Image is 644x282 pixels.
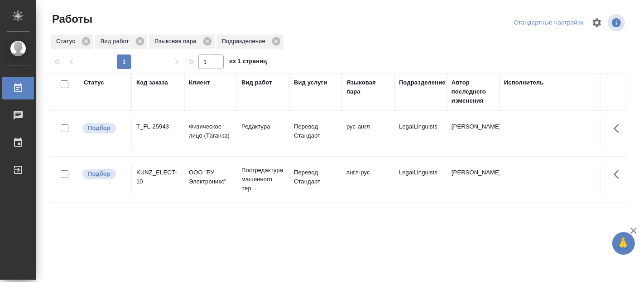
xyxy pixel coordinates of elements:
[452,78,495,105] div: Автор последнего изменения
[512,16,586,30] div: split button
[294,78,327,87] div: Вид услуги
[342,118,394,149] td: рус-англ
[88,124,111,133] p: Подбор
[447,163,500,195] td: [PERSON_NAME]
[189,78,210,87] div: Клиент
[241,78,272,87] div: Вид работ
[136,78,168,87] div: Код заказа
[136,168,180,186] div: KUNZ_ELECT-10
[447,118,500,149] td: [PERSON_NAME]
[189,168,232,186] p: ООО "РУ Электроникс"
[101,37,132,46] p: Вид работ
[504,78,544,87] div: Исполнитель
[608,118,630,139] button: Здесь прячутся важные кнопки
[608,14,627,31] span: Посмотреть информацию
[342,163,394,195] td: англ-рус
[216,35,284,49] div: Подразделение
[56,37,78,46] p: Статус
[189,122,232,140] p: Физическое лицо (Таганка)
[149,35,215,49] div: Языковая пара
[586,12,608,34] span: Настроить таблицу
[82,122,126,134] div: Можно подбирать исполнителей
[241,166,285,193] p: Постредактура машинного пер...
[394,118,447,149] td: LegalLinguists
[346,78,390,96] div: Языковая пара
[294,122,337,140] p: Перевод Стандарт
[136,122,180,131] div: T_FL-25943
[51,35,93,49] div: Статус
[394,163,447,195] td: LegalLinguists
[612,232,635,255] button: 🙏
[616,234,631,253] span: 🙏
[95,35,147,49] div: Вид работ
[222,37,269,46] p: Подразделение
[154,37,200,46] p: Языковая пара
[50,12,92,26] span: Работы
[241,122,285,131] p: Редактура
[229,56,267,69] span: из 1 страниц
[88,169,111,178] p: Подбор
[399,78,446,87] div: Подразделение
[294,168,337,186] p: Перевод Стандарт
[84,78,104,87] div: Статус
